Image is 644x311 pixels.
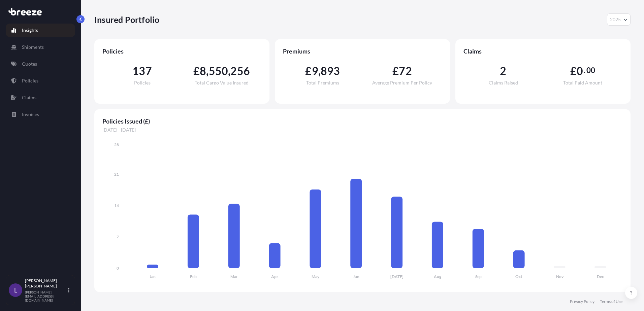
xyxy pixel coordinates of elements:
[134,80,151,85] span: Policies
[597,274,604,279] tspan: Dec
[190,274,197,279] tspan: Feb
[102,117,622,125] span: Policies Issued (£)
[195,80,249,85] span: Total Cargo Value Insured
[570,299,594,304] a: Privacy Policy
[475,274,482,279] tspan: Sep
[399,66,412,76] span: 72
[434,274,442,279] tspan: Aug
[209,66,228,76] span: 550
[22,111,39,118] p: Invoices
[25,290,67,302] p: [PERSON_NAME][EMAIL_ADDRESS][DOMAIN_NAME]
[305,66,312,76] span: £
[6,108,75,121] a: Invoices
[117,266,119,271] tspan: 0
[283,47,442,55] span: Premiums
[6,57,75,71] a: Quotes
[114,142,119,147] tspan: 28
[206,66,208,76] span: ,
[14,287,17,293] span: L
[312,274,320,279] tspan: May
[114,172,119,177] tspan: 21
[607,13,631,26] button: Year Selector
[6,74,75,88] a: Policies
[600,299,622,304] a: Terms of Use
[117,234,119,239] tspan: 7
[102,47,261,55] span: Policies
[586,68,595,73] span: 00
[610,16,621,23] span: 2025
[6,24,75,37] a: Insights
[230,274,238,279] tspan: Mar
[22,77,38,84] p: Policies
[312,66,318,76] span: 9
[306,80,339,85] span: Total Premiums
[372,80,432,85] span: Average Premium Per Policy
[22,94,36,101] p: Claims
[353,274,359,279] tspan: Jun
[577,66,583,76] span: 0
[22,27,38,34] p: Insights
[228,66,230,76] span: ,
[193,66,200,76] span: £
[25,278,67,289] p: [PERSON_NAME] [PERSON_NAME]
[500,66,506,76] span: 2
[321,66,340,76] span: 893
[463,47,622,55] span: Claims
[200,66,206,76] span: 8
[22,61,37,67] p: Quotes
[114,203,119,208] tspan: 14
[556,274,564,279] tspan: Nov
[271,274,278,279] tspan: Apr
[563,80,602,85] span: Total Paid Amount
[489,80,518,85] span: Claims Raised
[230,66,250,76] span: 256
[392,66,399,76] span: £
[584,68,585,73] span: .
[150,274,156,279] tspan: Jan
[102,127,622,133] span: [DATE] - [DATE]
[22,44,44,50] p: Shipments
[132,66,152,76] span: 137
[94,14,159,25] p: Insured Portfolio
[318,66,321,76] span: ,
[515,274,522,279] tspan: Oct
[390,274,404,279] tspan: [DATE]
[6,40,75,54] a: Shipments
[6,91,75,104] a: Claims
[570,66,577,76] span: £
